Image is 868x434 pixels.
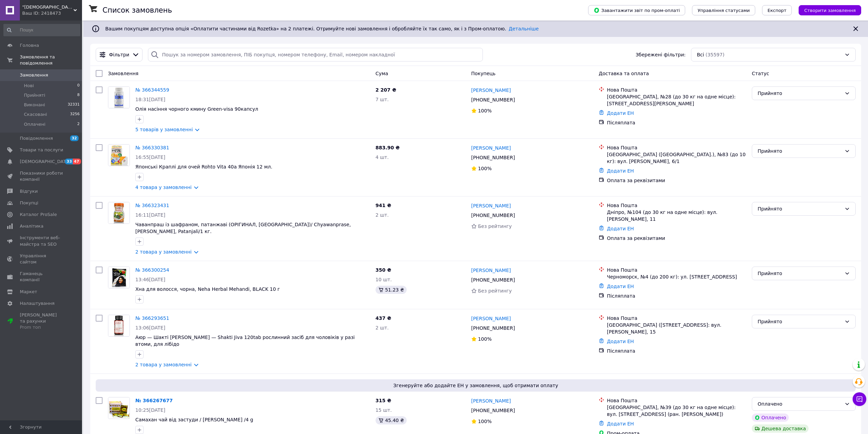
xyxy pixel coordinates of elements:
div: Оплачено [758,400,842,408]
a: 2 товара у замовленні [135,249,192,255]
span: Аналітика [20,223,43,229]
div: [GEOGRAPHIC_DATA] ([GEOGRAPHIC_DATA].), №83 (до 10 кг): вул. [PERSON_NAME], 6/1 [607,151,746,165]
a: Фото товару [108,315,130,337]
img: Фото товару [108,267,130,288]
span: [PHONE_NUMBER] [471,408,515,413]
span: Завантажити звіт по пром-оплаті [594,7,680,13]
span: 32 [70,135,79,141]
span: Cума [376,71,388,76]
span: 4 шт. [376,154,389,160]
a: Додати ЕН [607,110,634,116]
button: Створити замовлення [799,5,861,15]
img: Фото товару [108,145,130,166]
a: Додати ЕН [607,226,634,231]
span: Вашим покупцям доступна опція «Оплатити частинами від Rozetka» на 2 платежі. Отримуйте нові замов... [105,26,539,31]
span: [PERSON_NAME] та рахунки [20,312,63,331]
div: 45.40 ₴ [376,416,407,424]
span: Оплачені [24,121,45,127]
a: № 366300254 [135,267,169,273]
span: [DEMOGRAPHIC_DATA] [20,159,70,165]
span: 437 ₴ [376,315,391,321]
a: 5 товарів у замовленні [135,127,193,132]
span: Гаманець компанії [20,271,63,283]
div: Дешева доставка [752,424,809,433]
span: 100% [478,166,492,171]
div: 51.23 ₴ [376,286,407,294]
span: Фільтри [109,51,129,58]
div: Нова Пошта [607,397,746,404]
a: [PERSON_NAME] [471,87,511,94]
span: 15 шт. [376,407,392,413]
span: Покупці [20,200,38,206]
span: Головна [20,42,39,49]
span: 315 ₴ [376,398,391,403]
a: [PERSON_NAME] [471,397,511,404]
span: Замовлення [20,72,48,78]
span: 100% [478,419,492,424]
a: Додати ЕН [607,168,634,174]
a: № 366330381 [135,145,169,150]
span: Олія насіння чорного кмину Green-visa 90капсул [135,106,258,112]
span: 100% [478,336,492,342]
a: Фото товару [108,202,130,224]
span: Збережені фільтри: [636,51,686,58]
input: Пошук [3,24,80,36]
img: Фото товару [108,315,130,336]
span: Замовлення [108,71,138,76]
span: Управління статусами [697,8,750,13]
span: 883.90 ₴ [376,145,400,150]
span: 2 [77,121,80,127]
div: Прийнято [758,270,842,277]
a: [PERSON_NAME] [471,145,511,151]
button: Управління статусами [692,5,755,15]
span: 33 [65,159,73,164]
img: Фото товару [108,397,130,419]
span: [PHONE_NUMBER] [471,97,515,103]
h1: Список замовлень [103,6,172,14]
button: Чат з покупцем [853,392,866,406]
span: Статус [752,71,769,76]
img: Фото товару [108,87,130,108]
div: Нова Пошта [607,202,746,209]
a: 4 товара у замовленні [135,185,192,190]
a: Фото товару [108,267,130,288]
a: Детальніше [509,26,539,31]
span: 7 шт. [376,97,389,102]
span: 16:55[DATE] [135,154,165,160]
span: 47 [73,159,81,164]
div: Післяплата [607,119,746,126]
span: 10 шт. [376,277,392,282]
div: Нова Пошта [607,144,746,151]
span: Повідомлення [20,135,53,141]
span: Згенеруйте або додайте ЕН у замовлення, щоб отримати оплату [98,382,853,389]
div: Прийнято [758,318,842,325]
span: 2 207 ₴ [376,87,396,93]
span: Хна для волосся, чорна, Neha Herbal Mehandi, BLACK 10 г [135,286,280,292]
span: Виконані [24,102,45,108]
span: "Ayurveda" Інтернет магазин аюрведичних товарів з Індії [22,4,73,10]
a: № 366323431 [135,203,169,208]
a: [PERSON_NAME] [471,202,511,209]
div: Нова Пошта [607,86,746,93]
span: [PHONE_NUMBER] [471,155,515,160]
a: Фото товару [108,144,130,166]
span: 3256 [70,111,80,118]
a: Аюр — Шакті [PERSON_NAME] — Shakti Jiva 120tab рослинний засіб для чоловіків у разі втоми, для лі... [135,335,355,347]
a: Додати ЕН [607,339,634,344]
div: Ваш ID: 2418473 [22,10,82,16]
div: Прийнято [758,205,842,213]
span: Прийняті [24,92,45,98]
span: 2 шт. [376,212,389,218]
div: Prom топ [20,324,63,330]
span: Показники роботи компанії [20,170,63,182]
div: Прийнято [758,90,842,97]
a: Чаванпраш із шафраном, патанжаві (ОРІГИНАЛ, [GEOGRAPHIC_DATA])/ Chyawanprase, [PERSON_NAME], Pata... [135,222,351,234]
a: Самахан чай від застуди / [PERSON_NAME] /4 g [135,417,253,422]
a: № 366344559 [135,87,169,93]
span: 18:31[DATE] [135,97,165,102]
div: Черноморск, №4 (до 200 кг): ул. [STREET_ADDRESS] [607,273,746,280]
a: Японські Краплі для очей Rohto Vita 40а Японія 12 мл. [135,164,272,169]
